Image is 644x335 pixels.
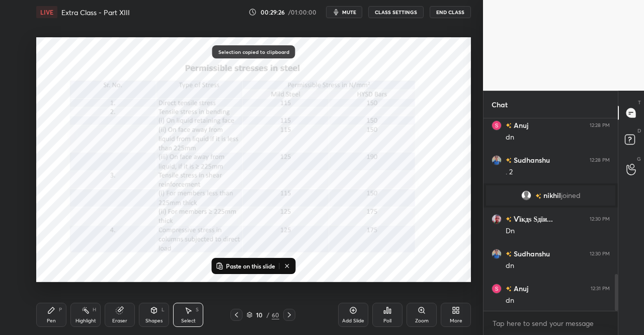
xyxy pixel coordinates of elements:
[637,127,641,135] p: D
[506,167,610,177] div: . 2
[162,307,165,312] div: L
[383,318,391,323] div: Poll
[342,318,364,323] div: Add Slide
[326,6,362,18] button: mute
[512,120,528,130] h6: Anuj
[506,123,512,128] img: no-rating-badge.077c3623.svg
[506,132,610,143] div: dn
[342,9,356,16] span: mute
[590,122,610,128] div: 12:28 PM
[75,318,96,323] div: Highlight
[226,262,275,270] p: Paste on this slide
[267,312,270,318] div: /
[93,307,96,312] div: H
[638,99,641,106] p: T
[214,260,277,272] button: Paste on this slide
[415,318,429,323] div: Zoom
[368,6,424,18] button: CLASS SETTINGS
[591,286,610,292] div: 12:31 PM
[255,312,265,318] div: 10
[36,6,57,18] div: LIVE
[272,310,279,319] div: 60
[521,190,531,200] img: default.png
[512,248,550,259] h6: Sudhanshu
[590,157,610,163] div: 12:28 PM
[506,226,610,236] div: Dn
[535,193,541,199] img: no-rating-badge.077c3623.svg
[218,49,289,54] p: Selection copied to clipboard
[484,118,618,311] div: grid
[512,214,553,224] h6: Ѵїкдѕ Ѕдїи...
[47,318,56,323] div: Pen
[61,8,130,17] h4: Extra Class - Part XIII
[492,284,502,294] img: 3
[181,318,196,323] div: Select
[492,214,502,224] img: 3
[484,91,516,118] p: Chat
[512,283,528,294] h6: Anuj
[512,155,550,165] h6: Sudhanshu
[196,307,199,312] div: S
[637,155,641,163] p: G
[59,307,62,312] div: P
[590,216,610,222] div: 12:30 PM
[492,155,502,165] img: 2310f26a01f1451db1737067555323cb.jpg
[561,191,581,199] span: joined
[506,158,512,163] img: no-rating-badge.077c3623.svg
[543,191,561,199] span: nikhil
[506,261,610,271] div: dn
[590,251,610,257] div: 12:30 PM
[112,318,127,323] div: Eraser
[145,318,163,323] div: Shapes
[506,286,512,292] img: no-rating-badge.077c3623.svg
[506,217,512,222] img: no-rating-badge.077c3623.svg
[506,296,610,306] div: dn
[450,318,462,323] div: More
[506,251,512,257] img: no-rating-badge.077c3623.svg
[492,120,502,130] img: 3
[492,249,502,259] img: 2310f26a01f1451db1737067555323cb.jpg
[430,6,471,18] button: End Class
